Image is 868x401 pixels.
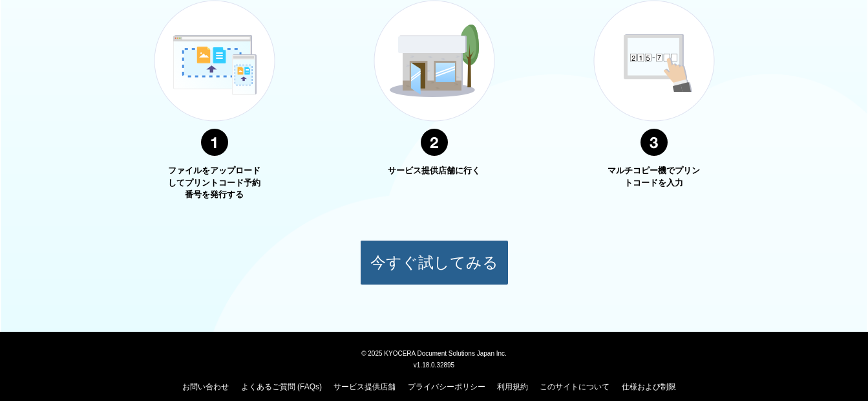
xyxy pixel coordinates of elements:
[497,382,528,391] a: 利用規約
[414,361,454,369] span: v1.18.0.32895
[333,382,396,391] a: サービス提供店舗
[360,240,509,285] button: 今すぐ試してみる
[606,165,703,189] p: マルチコピー機でプリントコードを入力
[182,382,229,391] a: お問い合わせ
[241,382,322,391] a: よくあるご質問 (FAQs)
[622,382,676,391] a: 仕様および制限
[166,165,263,201] p: ファイルをアップロードしてプリントコード予約番号を発行する
[386,165,483,177] p: サービス提供店舗に行く
[540,382,609,391] a: このサイトについて
[408,382,485,391] a: プライバシーポリシー
[361,349,507,357] span: © 2025 KYOCERA Document Solutions Japan Inc.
